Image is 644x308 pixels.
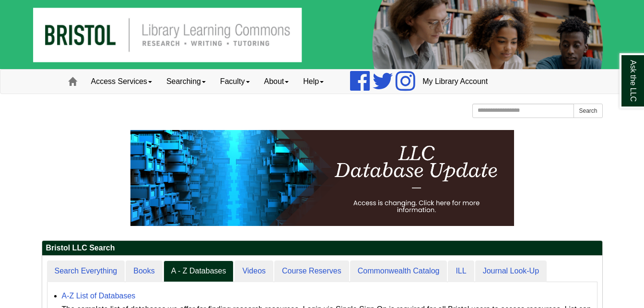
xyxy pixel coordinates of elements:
a: Access Services [84,70,159,94]
a: Course Reserves [274,261,349,282]
h2: Bristol LLC Search [42,241,602,256]
a: My Library Account [415,70,495,94]
a: About [257,70,296,94]
a: ILL [448,261,474,282]
a: Books [126,261,162,282]
img: HTML tutorial [130,130,514,226]
a: A - Z Databases [164,261,234,282]
a: Help [296,70,331,94]
a: Journal Look-Up [475,261,547,282]
a: Searching [159,70,213,94]
a: Videos [234,261,273,282]
button: Search [574,104,602,118]
a: Commonwealth Catalog [350,261,447,282]
a: A-Z List of Databases [62,292,136,300]
a: Faculty [213,70,257,94]
a: Search Everything [47,261,125,282]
